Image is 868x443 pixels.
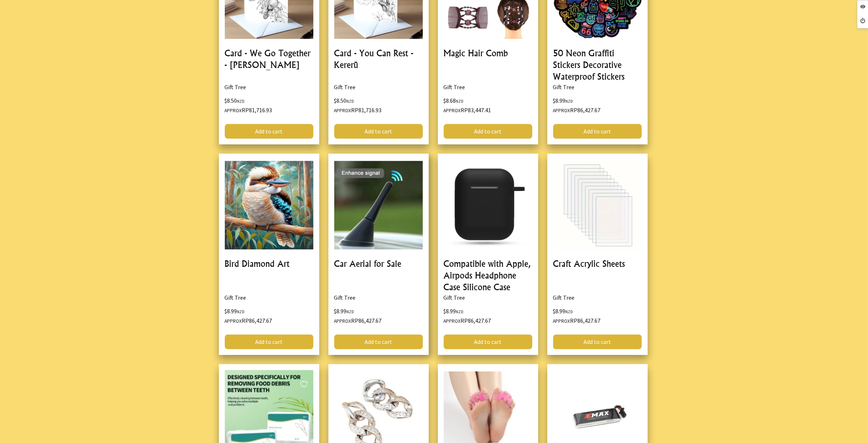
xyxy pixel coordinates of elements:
a: Add to cart [444,334,532,349]
a: Add to cart [225,124,313,139]
a: Add to cart [444,124,532,139]
a: Add to cart [553,334,642,349]
a: Add to cart [334,334,423,349]
a: Add to cart [225,334,313,349]
a: Add to cart [553,124,642,139]
a: Add to cart [334,124,423,139]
